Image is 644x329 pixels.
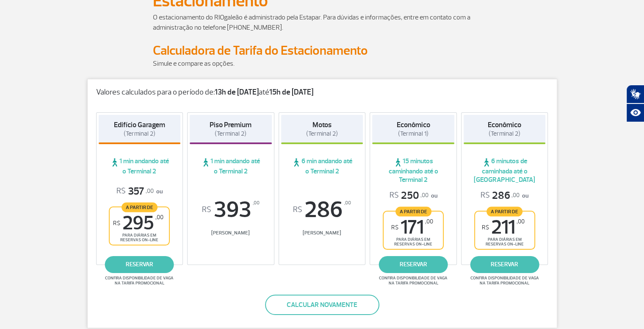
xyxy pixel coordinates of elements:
button: Abrir recursos assistivos. [626,103,644,122]
span: Confira disponibilidade de vaga na tarifa promocional [378,276,449,286]
span: 393 [190,198,272,221]
span: [PERSON_NAME] [281,230,363,236]
span: (Terminal 2) [489,130,520,138]
span: Confira disponibilidade de vaga na tarifa promocional [104,276,175,286]
span: (Terminal 2) [215,130,246,138]
h2: Calculadora de Tarifa do Estacionamento [153,43,492,59]
span: A partir de [122,202,158,212]
span: 1 min andando até o Terminal 2 [190,157,272,176]
sup: R$ [391,224,398,231]
span: para diárias em reservas on-line [117,233,162,243]
sup: R$ [113,220,120,227]
span: 6 min andando até o Terminal 2 [281,157,363,176]
span: Confira disponibilidade de vaga na tarifa promocional [469,276,540,286]
span: 250 [390,189,428,202]
p: O estacionamento do RIOgaleão é administrado pela Estapar. Para dúvidas e informações, entre em c... [153,12,492,33]
span: 286 [481,189,520,202]
strong: Econômico [397,120,430,129]
span: 295 [113,214,163,233]
div: Plugin de acessibilidade da Hand Talk. [626,85,644,122]
span: (Terminal 1) [398,130,428,138]
sup: R$ [482,224,489,231]
sup: ,00 [155,214,163,221]
strong: 13h de [DATE] [215,87,259,97]
span: 286 [281,198,363,221]
sup: ,00 [425,218,433,225]
strong: Edifício Garagem [114,120,165,129]
sup: ,00 [517,218,525,225]
sup: ,00 [344,198,351,208]
span: para diárias em reservas on-line [391,237,436,247]
span: 15 minutos caminhando até o Terminal 2 [372,157,454,184]
p: Simule e compare as opções. [153,59,492,69]
button: Calcular novamente [265,295,379,315]
a: reservar [379,256,448,273]
sup: ,00 [253,198,260,208]
sup: R$ [293,205,302,215]
span: para diárias em reservas on-line [482,237,527,247]
a: reservar [105,256,174,273]
span: A partir de [395,206,431,216]
sup: R$ [202,205,211,215]
span: (Terminal 2) [124,130,155,138]
span: 211 [482,218,525,237]
span: [PERSON_NAME] [190,230,272,236]
button: Abrir tradutor de língua de sinais. [626,85,644,103]
span: 6 minutos de caminhada até o [GEOGRAPHIC_DATA] [464,157,546,184]
strong: 15h de [DATE] [269,87,313,97]
p: ou [390,189,437,202]
span: 357 [116,185,154,198]
span: 1 min andando até o Terminal 2 [99,157,181,176]
span: 171 [391,218,433,237]
span: (Terminal 2) [306,130,338,138]
p: ou [481,189,528,202]
strong: Piso Premium [210,120,252,129]
p: Valores calculados para o período de: até [96,88,548,97]
p: ou [116,185,163,198]
strong: Motos [312,120,332,129]
strong: Econômico [488,120,521,129]
a: reservar [470,256,539,273]
span: A partir de [486,206,522,216]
